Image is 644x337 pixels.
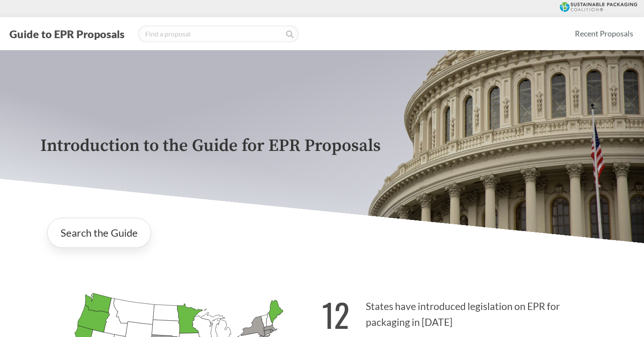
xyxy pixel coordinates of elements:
input: Find a proposal [138,25,299,42]
a: Recent Proposals [571,24,637,43]
button: Guide to EPR Proposals [7,27,127,41]
p: Introduction to the Guide for EPR Proposals [40,136,604,156]
a: Search the Guide [47,218,151,248]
